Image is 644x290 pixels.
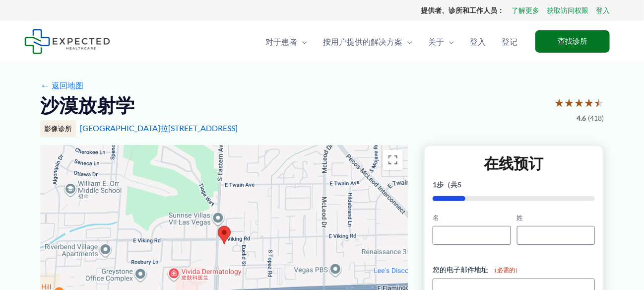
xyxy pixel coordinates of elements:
[547,6,588,14] font: 获取访问权限
[428,37,444,46] font: 关于
[258,24,525,59] nav: 主要网站导航
[315,24,420,59] a: 按用户提供的解决方案菜单切换
[596,6,610,14] font: 登入
[547,4,588,17] a: 获取访问权限
[444,24,454,59] span: 菜单切换
[502,37,517,46] font: 登记
[40,78,83,93] a: ←返回地图
[558,37,587,46] font: 查找诊所
[588,114,604,122] font: (418)
[437,180,444,189] font: 步
[596,4,610,17] a: 登入
[433,180,437,189] font: 1
[584,96,594,108] font: ★
[457,180,461,189] font: 5
[535,30,610,53] a: 查找诊所
[494,24,525,59] a: 登记
[594,96,604,108] font: ★
[40,79,50,91] font: ←
[383,150,403,170] button: 切换全屏视图
[421,6,504,14] font: 提供者、诊所和工作人员：
[554,96,564,108] font: ★
[297,24,307,59] span: 菜单切换
[491,266,521,274] font: （必需的）
[44,124,72,133] font: 影像诊所
[420,24,462,59] a: 关于菜单切换
[24,29,110,54] img: 预期医疗保健徽标 - 侧面，深色字体，小
[517,214,523,221] font: 姓
[564,96,574,108] font: ★
[484,153,544,174] font: 在线预订
[574,96,584,108] font: ★
[52,80,83,90] font: 返回地图
[433,214,439,221] font: 名
[577,114,586,122] font: 4.6
[40,92,134,119] font: 沙漠放射学
[402,24,412,59] span: 菜单切换
[470,37,486,46] font: 登入
[444,180,457,189] font: （共
[80,123,238,133] a: [GEOGRAPHIC_DATA]拉[STREET_ADDRESS]
[512,6,539,14] font: 了解更多
[433,265,488,274] font: 您的电子邮件地址
[258,24,315,59] a: 对于患者菜单切换
[265,37,297,46] font: 对于患者
[462,24,494,59] a: 登入
[323,37,402,46] font: 按用户提供的解决方案
[512,4,539,17] a: 了解更多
